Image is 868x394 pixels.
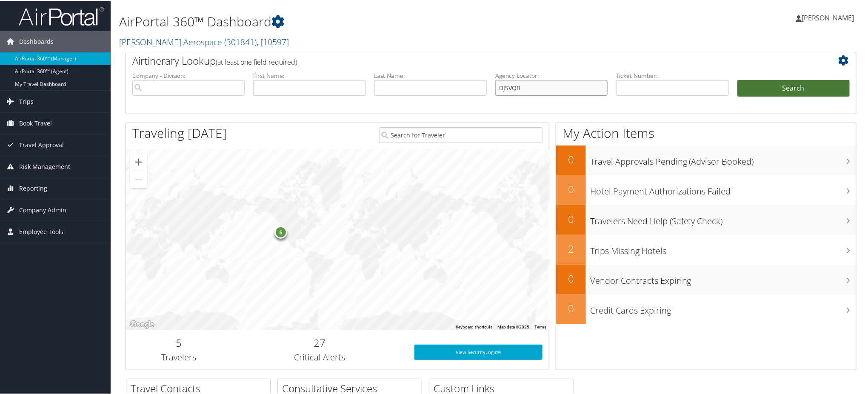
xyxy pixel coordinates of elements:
span: Book Travel [19,112,52,133]
h3: Travelers [132,351,225,363]
button: Search [737,79,850,96]
h1: AirPortal 360™ Dashboard [119,12,615,30]
h2: 0 [556,181,586,196]
h2: 0 [556,300,586,315]
span: Travel Approval [19,134,64,155]
span: ( 301841 ) [224,35,257,47]
label: Agency Locator: [495,71,608,79]
span: Reporting [19,177,47,198]
a: View SecurityLogic® [414,344,542,359]
h3: Trips Missing Hotels [590,240,856,256]
img: Google [128,318,156,329]
img: airportal-logo.png [19,6,104,26]
input: Search for Traveler [379,126,542,142]
span: [PERSON_NAME] [802,12,854,22]
label: First Name: [253,71,365,79]
span: Dashboards [19,30,54,51]
a: Terms (opens in new tab) [534,324,546,328]
a: 2Trips Missing Hotels [556,234,856,264]
h2: 0 [556,151,586,166]
label: Company - Division: [132,71,245,79]
a: 0Hotel Payment Authorizations Failed [556,174,856,204]
button: Zoom in [130,153,147,170]
span: , [ 10597 ] [257,35,289,47]
span: Risk Management [19,155,70,177]
div: 5 [274,225,287,238]
button: Zoom out [130,170,147,187]
h2: 27 [238,335,401,349]
h3: Hotel Payment Authorizations Failed [590,180,856,197]
h3: Travel Approvals Pending (Advisor Booked) [590,151,856,167]
a: [PERSON_NAME] [796,4,863,30]
span: Company Admin [19,199,66,220]
span: Map data ©2025 [497,324,529,328]
button: Keyboard shortcuts [456,323,492,329]
a: Open this area in Google Maps (opens a new window) [128,318,156,329]
h1: My Action Items [556,123,856,141]
h2: 5 [132,335,225,349]
span: (at least one field required) [216,57,297,66]
h1: Traveling [DATE] [132,123,227,141]
a: [PERSON_NAME] Aerospace [119,35,289,47]
h3: Vendor Contracts Expiring [590,270,856,286]
h2: Airtinerary Lookup [132,53,789,67]
a: 0Travel Approvals Pending (Advisor Booked) [556,145,856,174]
h2: 0 [556,271,586,285]
a: 0Credit Cards Expiring [556,294,856,323]
h3: Critical Alerts [238,351,401,363]
a: 0Travelers Need Help (Safety Check) [556,204,856,234]
h2: 0 [556,211,586,226]
label: Last Name: [374,71,487,79]
h3: Travelers Need Help (Safety Check) [590,210,856,226]
h2: 2 [556,241,586,255]
label: Ticket Number: [616,71,728,79]
a: 0Vendor Contracts Expiring [556,264,856,294]
span: Employee Tools [19,220,63,242]
h3: Credit Cards Expiring [590,300,856,316]
span: Trips [19,90,34,111]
